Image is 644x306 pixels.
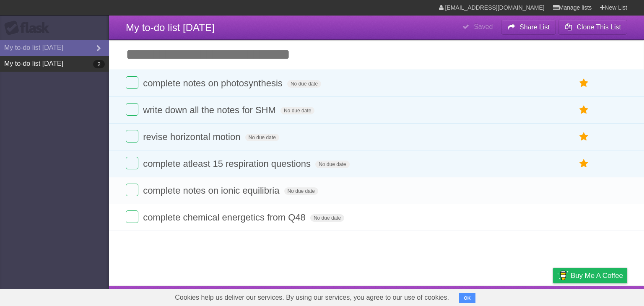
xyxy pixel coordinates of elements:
b: Clone This List [576,23,621,31]
b: Saved [474,23,493,30]
label: Star task [576,157,592,171]
span: No due date [280,107,314,114]
button: Clone This List [558,20,627,35]
span: Cookies help us deliver our services. By using our services, you agree to our use of cookies. [166,289,457,306]
button: OK [459,293,475,303]
label: Star task [576,76,592,90]
span: My to-do list [DATE] [126,22,215,33]
span: complete chemical energetics from Q48 [143,212,308,223]
a: Suggest a feature [574,288,627,304]
label: Done [126,210,138,223]
div: Flask [4,21,55,36]
button: Share List [501,20,556,35]
span: No due date [315,161,349,168]
span: revise horizontal motion [143,132,242,142]
span: complete notes on ionic equilibria [143,185,281,196]
a: Privacy [542,288,564,304]
a: About [441,288,459,304]
a: Terms [514,288,532,304]
span: No due date [284,187,318,195]
span: No due date [310,214,344,222]
label: Done [126,157,138,169]
label: Star task [576,103,592,117]
span: complete atleast 15 respiration questions [143,158,313,169]
img: Buy me a coffee [557,268,569,283]
b: 2 [93,60,105,68]
a: Buy me a coffee [553,268,627,283]
span: Buy me a coffee [571,268,623,283]
span: write down all the notes for SHM [143,105,278,115]
label: Done [126,76,138,89]
label: Done [126,184,138,196]
label: Star task [576,130,592,144]
label: Done [126,130,138,143]
span: No due date [287,80,321,88]
a: Developers [469,288,503,304]
label: Done [126,103,138,116]
span: complete notes on photosynthesis [143,78,285,88]
b: Share List [519,23,550,31]
span: No due date [245,134,279,141]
